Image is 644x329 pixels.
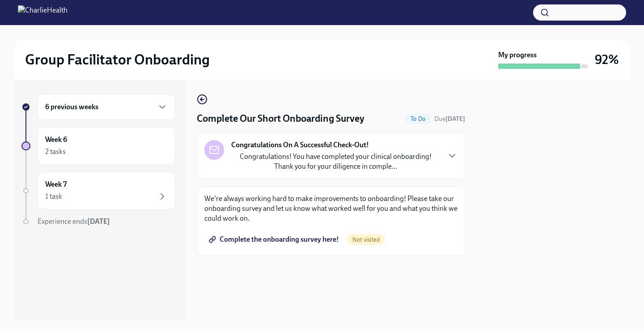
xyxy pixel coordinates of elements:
[87,217,110,226] strong: [DATE]
[21,127,175,165] a: Week 62 tasks
[18,5,68,20] img: CharlieHealth
[204,194,458,223] p: We're always working hard to make improvements to onboarding! Please take our onboarding survey a...
[498,50,537,60] strong: My progress
[45,135,67,145] h6: Week 6
[231,140,369,150] strong: Congratulations On A Successful Check-Out!
[211,235,339,244] span: Complete the onboarding survey here!
[347,236,385,243] span: Not visited
[231,152,440,171] p: Congratulations! You have completed your clinical onboarding! Thank you for your diligence in com...
[204,231,345,248] a: Complete the onboarding survey here!
[21,172,175,209] a: Week 71 task
[445,115,465,123] strong: [DATE]
[434,115,465,123] span: September 30th, 2025 10:00
[38,94,175,120] div: 6 previous weeks
[405,115,431,122] span: To Do
[45,192,62,201] div: 1 task
[434,115,465,123] span: Due
[595,51,619,68] h3: 92%
[45,147,66,157] div: 2 tasks
[197,112,364,125] h4: Complete Our Short Onboarding Survey
[45,102,98,112] h6: 6 previous weeks
[38,217,110,226] span: Experience ends
[45,179,67,189] h6: Week 7
[25,51,210,68] h2: Group Facilitator Onboarding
